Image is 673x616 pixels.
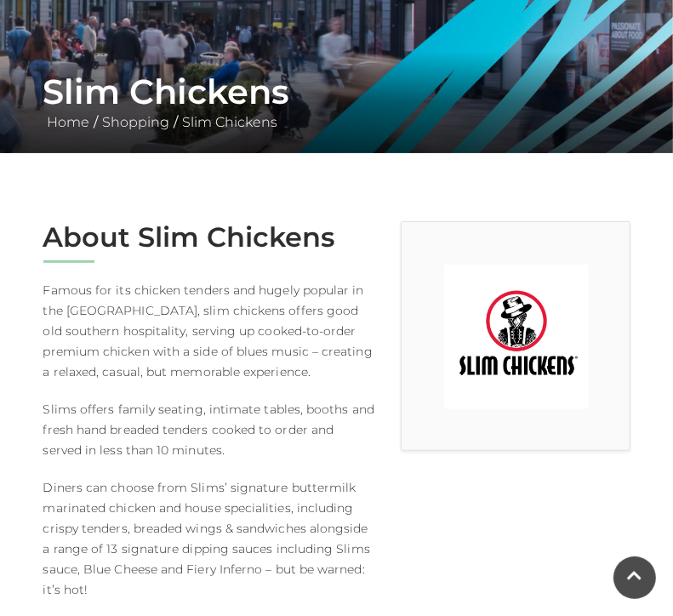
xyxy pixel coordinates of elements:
[43,280,375,382] p: Famous for its chicken tenders and hugely popular in the [GEOGRAPHIC_DATA], slim chickens offers ...
[43,399,375,460] p: Slims offers family seating, intimate tables, booths and fresh hand breaded tenders cooked to ord...
[43,71,630,112] h1: Slim Chickens
[179,114,282,130] a: Slim Chickens
[43,477,375,600] p: Diners can choose from Slims’ signature buttermilk marinated chicken and house specialities, incl...
[43,221,375,254] h2: About Slim Chickens
[99,114,174,130] a: Shopping
[31,71,643,133] div: / /
[43,114,94,130] a: Home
